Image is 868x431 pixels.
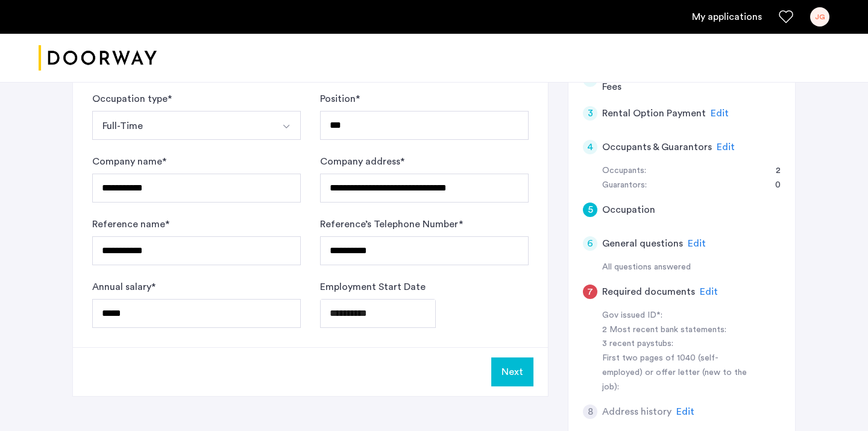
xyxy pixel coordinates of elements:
div: 7 [583,285,597,299]
div: 6 [583,236,597,251]
span: Edit [711,109,729,118]
div: 0 [763,178,781,193]
h5: Occupation [602,203,655,217]
a: My application [692,10,762,24]
div: Gov issued ID*: [602,309,754,323]
label: Company address * [320,154,404,169]
div: 2 Most recent bank statements: [602,323,754,338]
img: logo [39,36,157,81]
div: All questions answered [602,260,781,275]
label: Reference’s Telephone Number * [320,217,463,231]
span: Edit [700,287,718,297]
h5: Occupants & Guarantors [602,140,712,154]
span: Edit [763,75,781,84]
label: Occupation type * [92,92,172,106]
h5: Address history [602,404,671,419]
label: Reference name * [92,217,169,231]
div: Occupants: [602,164,646,178]
div: 3 recent paystubs: [602,337,754,351]
div: 2 [764,164,781,178]
label: Company name * [92,154,166,169]
label: Annual salary * [92,280,156,294]
h5: General questions [602,236,683,251]
div: Guarantors: [602,178,647,193]
button: Next [491,357,533,386]
h5: Required documents [602,285,695,299]
span: Edit [688,239,706,248]
a: Favorites [779,10,793,24]
div: 4 [583,140,597,154]
a: Cazamio logo [39,36,157,81]
h5: Rental Option Payment [602,106,706,121]
div: 3 [583,106,597,121]
input: Employment Start Date [320,299,436,328]
span: Edit [676,407,694,417]
img: arrow [281,122,291,131]
span: Edit [717,142,735,152]
button: Select option [92,111,272,140]
label: Employment Start Date [320,280,426,294]
button: Select option [272,111,301,140]
div: JG [810,7,829,27]
div: 8 [583,404,597,419]
div: First two pages of 1040 (self-employed) or offer letter (new to the job): [602,351,754,395]
label: Position * [320,92,360,106]
div: 5 [583,203,597,217]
